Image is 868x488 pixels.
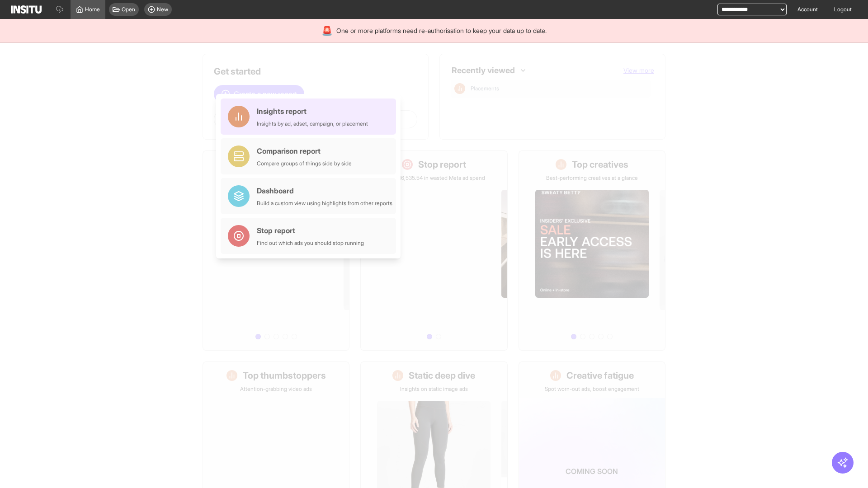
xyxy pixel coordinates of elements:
[257,185,392,196] div: Dashboard
[257,160,352,167] div: Compare groups of things side by side
[122,6,135,13] span: Open
[257,120,368,127] div: Insights by ad, adset, campaign, or placement
[336,26,547,35] span: One or more platforms need re-authorisation to keep your data up to date.
[257,239,364,247] div: Find out which ads you should stop running
[85,6,100,13] span: Home
[157,6,168,13] span: New
[257,200,392,207] div: Build a custom view using highlights from other reports
[11,5,42,14] img: Logo
[257,225,364,236] div: Stop report
[321,24,333,37] div: 🚨
[257,145,352,156] div: Comparison report
[257,106,368,117] div: Insights report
